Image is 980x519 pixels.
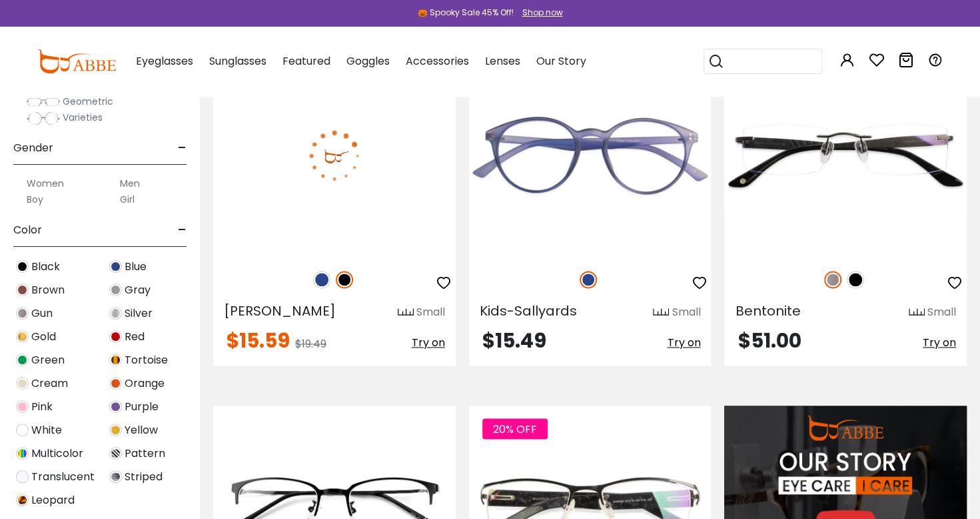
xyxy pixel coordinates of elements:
[109,470,122,483] img: Striped
[125,469,163,485] span: Striped
[16,354,29,366] img: Green
[31,469,95,485] span: Translucent
[406,53,469,69] span: Accessories
[27,175,64,191] label: Women
[109,307,122,320] img: Silver
[16,377,29,390] img: Cream
[16,424,29,436] img: White
[346,53,390,69] span: Goggles
[109,284,122,296] img: Gray
[824,271,841,288] img: Gun
[178,214,187,246] span: -
[109,330,122,343] img: Red
[125,306,153,322] span: Silver
[31,492,75,508] span: Leopard
[31,376,68,392] span: Cream
[480,302,577,320] span: Kids-Sallyards
[31,259,60,275] span: Black
[336,271,353,288] img: Black
[485,53,520,69] span: Lenses
[31,399,53,415] span: Pink
[209,53,266,69] span: Sunglasses
[313,271,330,288] img: Blue
[31,306,53,322] span: Gun
[536,53,586,69] span: Our Story
[120,175,140,191] label: Men
[63,95,113,108] span: Geometric
[63,111,103,124] span: Varieties
[482,418,548,439] span: 20% OFF
[16,284,29,296] img: Brown
[737,326,801,355] span: $51.00
[412,331,445,355] button: Try on
[125,329,145,345] span: Red
[923,331,956,355] button: Try on
[416,304,445,320] div: Small
[31,352,65,368] span: Green
[667,331,700,355] button: Try on
[178,132,187,164] span: -
[125,259,147,275] span: Blue
[27,111,60,125] img: Varieties.png
[37,49,116,73] img: abbeglasses.com
[125,376,165,392] span: Orange
[27,191,43,207] label: Boy
[31,422,62,438] span: White
[125,282,151,298] span: Gray
[31,446,83,462] span: Multicolor
[16,494,29,506] img: Leopard
[522,7,563,19] div: Shop now
[927,304,956,320] div: Small
[109,377,122,390] img: Orange
[31,329,56,345] span: Gold
[580,271,597,288] img: Blue
[109,354,122,366] img: Tortoise
[109,260,122,273] img: Blue
[295,336,326,352] span: $19.49
[227,326,290,355] span: $15.59
[724,54,967,256] img: Gun Bentonite - Titanium ,Adjust Nose Pads
[923,335,956,350] span: Try on
[136,53,193,69] span: Eyeglasses
[16,470,29,483] img: Translucent
[653,308,669,318] img: size ruler
[16,400,29,413] img: Pink
[418,7,514,19] div: 🎃 Spooky Sale 45% Off!
[27,95,60,109] img: Geometric.png
[16,330,29,343] img: Gold
[16,260,29,273] img: Black
[282,53,330,69] span: Featured
[13,132,53,164] span: Gender
[224,302,336,320] span: [PERSON_NAME]
[125,352,168,368] span: Tortoise
[667,335,700,350] span: Try on
[109,447,122,460] img: Pattern
[469,54,712,256] img: Blue Kids-Sallyards - TR ,Universal Bridge Fit
[16,447,29,460] img: Multicolor
[213,54,456,256] img: Black Christy - Acetate ,Universal Bridge Fit
[120,191,135,207] label: Girl
[13,214,42,246] span: Color
[482,326,546,355] span: $15.49
[735,302,800,320] span: Bentonite
[847,271,864,288] img: Black
[16,307,29,320] img: Gun
[412,335,445,350] span: Try on
[109,424,122,436] img: Yellow
[125,446,165,462] span: Pattern
[398,308,414,318] img: size ruler
[31,282,65,298] span: Brown
[125,422,158,438] span: Yellow
[909,308,925,318] img: size ruler
[516,7,563,18] a: Shop now
[125,399,159,415] span: Purple
[109,400,122,413] img: Purple
[672,304,700,320] div: Small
